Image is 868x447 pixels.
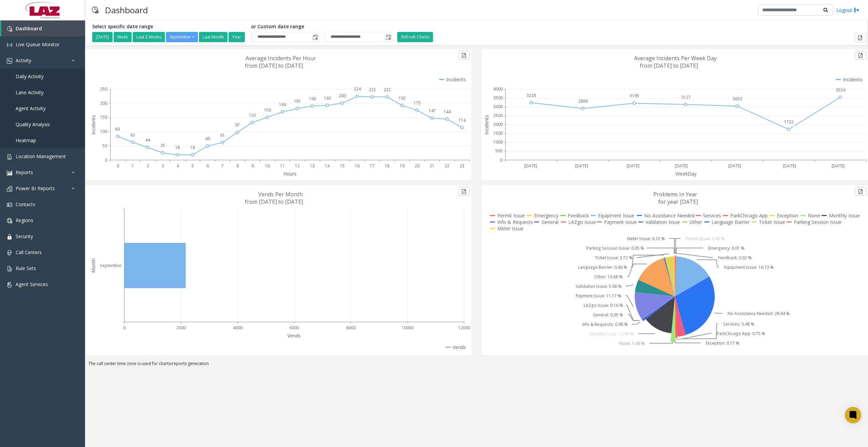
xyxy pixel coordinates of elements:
[582,321,628,327] text: Info & Requests: 0.98 %
[132,163,134,169] text: 1
[483,115,490,135] text: Incidents
[279,102,286,107] text: 169
[102,143,107,149] text: 50
[855,51,866,60] button: Export to pdf
[402,325,414,331] text: 10000
[578,264,627,270] text: Language Barrier: 0.46 %
[16,105,46,112] span: Agent Activity
[16,121,50,128] span: Quality Analysis
[233,325,243,331] text: 4000
[92,24,246,30] h5: Select specific date range
[309,96,316,102] text: 190
[458,187,470,196] button: Export to pdf
[444,109,451,115] text: 144
[289,325,299,331] text: 6000
[16,25,42,32] span: Dashboard
[7,202,12,208] img: 'icon'
[229,32,245,42] button: Year
[221,163,224,169] text: 7
[283,170,297,177] text: Hours
[249,112,256,118] text: 132
[16,137,36,144] span: Heatmap
[100,263,122,268] text: September
[295,163,300,169] text: 12
[246,54,316,62] text: Average Incidents Per Hour
[102,2,151,18] h3: Dashboard
[7,154,12,160] img: 'icon'
[575,163,588,169] text: [DATE]
[836,6,859,14] a: Logout
[653,191,697,198] text: Problems In Year
[414,100,421,106] text: 175
[369,87,376,93] text: 222
[16,41,60,48] span: Live Queue Monitor
[493,139,503,145] text: 1000
[493,121,503,127] text: 2000
[265,163,270,169] text: 10
[724,264,774,270] text: Equipment Issue: 16.13 %
[147,163,149,169] text: 2
[325,163,330,169] text: 14
[524,163,537,169] text: [DATE]
[493,104,503,110] text: 3000
[728,311,790,316] text: No Assistance Needed: 28.94 %
[340,163,345,169] text: 15
[100,114,107,120] text: 150
[90,115,97,135] text: Incidents
[783,163,796,169] text: [DATE]
[458,117,466,123] text: 114
[593,312,623,318] text: General: 0.05 %
[7,42,12,48] img: 'icon'
[133,32,165,42] button: Last 2 Weeks
[586,245,644,251] text: Parking Session Issue: 0.05 %
[584,302,623,308] text: LAZgo Issue: 0.16 %
[855,187,866,196] button: Export to pdf
[258,191,303,198] text: Vends Per Month
[16,201,35,208] span: Contacts
[176,325,186,331] text: 2000
[294,98,301,104] text: 181
[681,94,691,100] text: 3127
[370,163,374,169] text: 17
[92,2,98,18] img: pageIcon
[166,32,198,42] button: September
[723,321,754,327] text: Services: 3.48 %
[493,86,503,92] text: 4000
[595,255,633,261] text: Ticket Issue: 3.72 %
[718,255,752,261] text: Feedback: 0.02 %
[117,163,119,169] text: 0
[16,265,36,271] span: Rule Sets
[400,163,404,169] text: 19
[495,148,502,154] text: 500
[640,62,698,69] text: from [DATE] to [DATE]
[123,325,126,331] text: 0
[836,87,846,93] text: 3534
[145,137,150,143] text: 44
[310,163,315,169] text: 13
[675,170,697,177] text: WeekDay
[627,236,665,242] text: Meter Issue: 0.22 %
[175,145,180,150] text: 18
[190,145,195,150] text: 18
[235,122,240,128] text: 97
[630,93,639,99] text: 3195
[162,163,164,169] text: 3
[339,93,346,99] text: 200
[458,51,470,60] button: Export to pdf
[280,163,285,169] text: 11
[16,153,66,160] span: Location Management
[832,163,845,169] text: [DATE]
[287,332,301,339] text: Vends
[16,185,55,192] span: Power BI Reports
[105,157,107,163] text: 0
[16,73,44,80] span: Daily Activity
[236,163,239,169] text: 8
[100,100,107,106] text: 200
[16,169,33,176] span: Reports
[784,119,794,125] text: 1722
[355,163,360,169] text: 16
[594,274,623,280] text: Other: 13.68 %
[429,108,436,114] text: 147
[245,62,303,69] text: from [DATE] to [DATE]
[324,95,331,101] text: 192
